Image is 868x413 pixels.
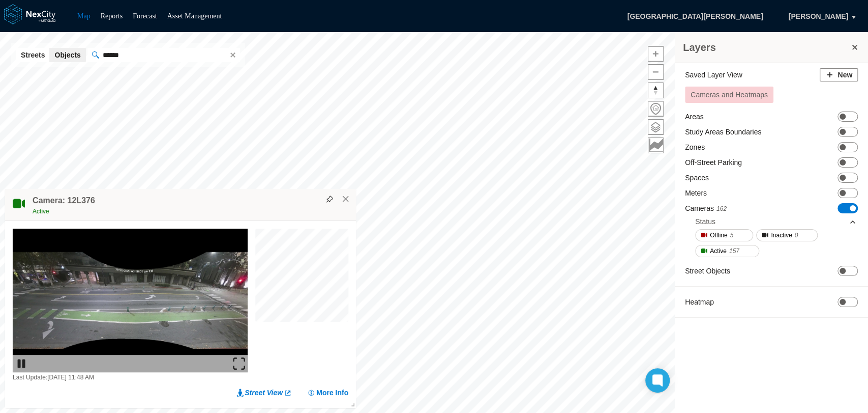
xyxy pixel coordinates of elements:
[710,246,727,256] span: Active
[316,388,348,398] span: More Info
[648,137,664,153] button: Key metrics
[685,112,704,122] label: Areas
[49,48,85,62] button: Objects
[683,40,850,54] h3: Layers
[236,388,292,398] a: Street View
[21,50,45,60] span: Streets
[729,246,739,256] span: 157
[648,65,663,79] span: Zoom out
[756,229,818,241] button: Inactive0
[691,91,768,99] span: Cameras and Heatmaps
[795,230,798,240] span: 0
[33,195,95,206] h4: Camera: 12L376
[648,82,664,98] button: Reset bearing to north
[341,195,350,204] button: Close popup
[648,83,663,98] span: Reset bearing to north
[820,68,858,81] button: New
[685,188,707,198] label: Meters
[685,142,705,152] label: Zones
[730,230,733,240] span: 5
[101,12,123,20] a: Reports
[771,230,792,240] span: Inactive
[695,216,715,227] div: Status
[685,173,709,183] label: Spaces
[778,8,859,25] button: [PERSON_NAME]
[616,8,773,25] span: [GEOGRAPHIC_DATA][PERSON_NAME]
[695,214,857,229] div: Status
[648,46,663,61] span: Zoom in
[77,12,91,20] a: Map
[33,208,49,215] span: Active
[326,196,333,203] img: svg%3e
[685,127,761,137] label: Study Areas Boundaries
[648,119,664,135] button: Layers management
[13,229,248,372] img: video
[685,87,773,103] button: Cameras and Heatmaps
[685,203,727,214] label: Cameras
[695,229,753,241] button: Offline5
[648,64,664,80] button: Zoom out
[648,101,664,117] button: Home
[789,11,848,21] span: [PERSON_NAME]
[167,12,222,20] a: Asset Management
[15,358,27,370] img: play
[685,297,714,307] label: Heatmap
[648,46,664,62] button: Zoom in
[695,245,759,257] button: Active157
[685,157,742,168] label: Off-Street Parking
[54,50,80,60] span: Objects
[685,70,742,80] label: Saved Layer View
[685,266,730,276] label: Street Objects
[233,358,245,370] img: expand
[16,48,50,62] button: Streets
[245,388,283,398] span: Street View
[133,12,157,20] a: Forecast
[307,388,348,398] button: More Info
[710,230,727,240] span: Offline
[226,48,240,62] span: clear
[13,373,248,383] div: Last Update: [DATE] 11:48 AM
[255,229,354,327] canvas: Map
[837,70,852,80] span: New
[716,205,727,212] span: 162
